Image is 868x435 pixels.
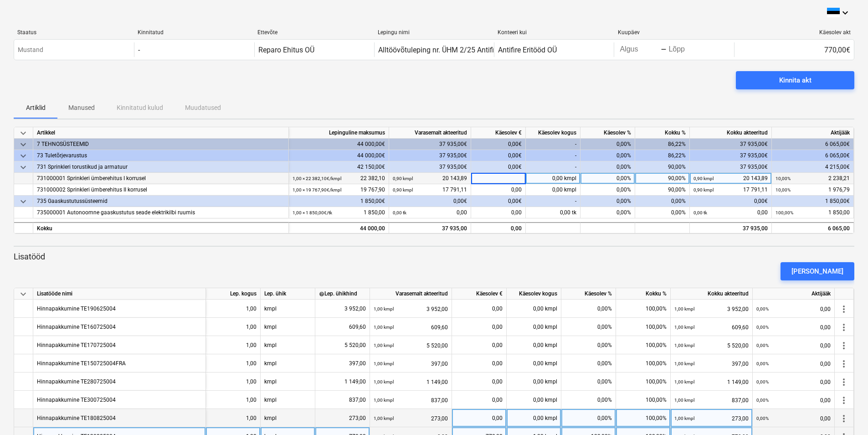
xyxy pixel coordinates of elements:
[736,71,854,89] button: Kinnita akt
[526,161,580,173] div: -
[261,336,315,354] div: kmpl
[580,207,635,218] div: 0,00%
[261,354,315,373] div: kmpl
[756,318,831,337] div: 0,00
[319,409,366,427] div: 273,00
[635,139,690,150] div: 86,22%
[776,187,791,192] small: 10,00%
[674,336,749,355] div: 5 520,00
[37,196,285,207] div: 735 Gaaskustutussüsteemid
[674,306,694,311] small: 1,00 kmpl
[68,103,95,113] p: Manused
[319,300,366,318] div: 3 952,00
[690,196,772,207] div: 0,00€
[25,103,46,113] p: Artiklid
[772,196,854,207] div: 1 850,00€
[471,150,526,161] div: 0,00€
[580,196,635,207] div: 0,00%
[781,262,854,280] button: [PERSON_NAME]
[471,207,526,218] div: 0,00
[779,74,812,86] div: Kinnita akt
[293,223,385,234] div: 44 000,00
[838,377,849,388] span: more_vert
[616,373,671,391] div: 100,00%
[690,139,772,150] div: 37 935,00€
[561,373,616,391] div: 0,00%
[378,46,500,54] div: Alltöövõtuleping nr. ÜHM 2/25 Antifire
[393,176,413,181] small: 0,90 kmpl
[776,176,791,181] small: 10,00%
[393,173,467,184] div: 20 143,89
[471,139,526,150] div: 0,00€
[756,306,769,311] small: 0,00%
[37,173,285,184] div: 731000001 Sprinkleri ümberehitus I korrusel
[389,150,471,161] div: 37 935,00€
[616,391,671,409] div: 100,00%
[293,187,341,192] small: 1,00 × 19 767,90€ / kmpl
[18,139,29,150] span: keyboard_arrow_down
[618,43,661,56] input: Algus
[393,207,467,218] div: 0,00
[293,184,385,196] div: 19 767,90
[374,361,394,366] small: 1,00 kmpl
[526,139,580,150] div: -
[838,340,849,351] span: more_vert
[561,288,616,300] div: Käesolev %
[210,318,257,336] div: 1,00
[289,196,389,207] div: 1 850,00€
[635,184,690,196] div: 90,00%
[756,398,769,403] small: 0,00%
[693,210,707,215] small: 0,00 tk
[452,288,507,300] div: Käesolev €
[210,409,257,427] div: 1,00
[293,176,341,181] small: 1,00 × 22 382,10€ / kmpl
[258,46,314,54] div: Reparo Ehitus OÜ
[374,373,448,391] div: 1 149,00
[498,46,557,54] div: Antifire Eritööd OÜ
[690,127,772,139] div: Kokku akteeritud
[374,379,394,384] small: 1,00 kmpl
[456,354,503,373] div: 0,00
[635,196,690,207] div: 0,00%
[33,288,206,300] div: Lisatööde nimi
[393,187,413,192] small: 0,90 kmpl
[498,29,611,36] div: Konteeri kui
[374,409,448,428] div: 273,00
[138,46,140,54] div: -
[33,127,289,139] div: Artikkel
[580,139,635,150] div: 0,00%
[526,173,580,184] div: 0,00 kmpl
[293,207,385,218] div: 1 850,00
[661,47,667,52] div: -
[693,173,768,184] div: 20 143,89
[374,300,448,318] div: 3 952,00
[507,288,561,300] div: Käesolev kogus
[507,300,561,318] div: 0,00 kmpl
[690,150,772,161] div: 37 935,00€
[772,161,854,173] div: 4 215,00€
[838,358,849,369] span: more_vert
[374,354,448,373] div: 397,00
[261,409,315,427] div: kmpl
[693,176,714,181] small: 0,90 kmpl
[261,300,315,318] div: kmpl
[210,300,257,318] div: 1,00
[389,139,471,150] div: 37 935,00€
[37,161,285,173] div: 731 Sprinkleri torustikud ja armatuur
[210,336,257,354] div: 1,00
[561,300,616,318] div: 0,00%
[526,150,580,161] div: -
[616,288,671,300] div: Kokku %
[561,391,616,409] div: 0,00%
[18,162,29,173] span: keyboard_arrow_down
[693,184,768,196] div: 17 791,11
[507,336,561,354] div: 0,00 kmpl
[756,325,769,330] small: 0,00%
[671,288,753,300] div: Kokku akteeritud
[456,336,503,354] div: 0,00
[674,361,694,366] small: 1,00 kmpl
[561,318,616,336] div: 0,00%
[374,306,394,311] small: 1,00 kmpl
[37,373,116,390] div: Hinnapakkumine TE280725004
[393,210,406,215] small: 0,00 tk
